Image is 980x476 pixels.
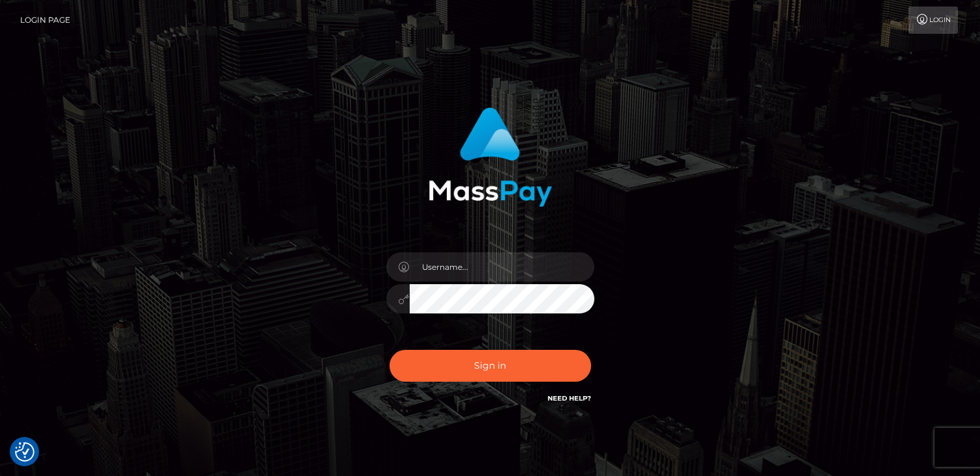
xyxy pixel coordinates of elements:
a: Login [908,7,958,34]
a: Need Help? [548,394,591,403]
a: Login Page [20,7,70,34]
button: Consent Preferences [15,442,34,462]
button: Sign in [390,350,591,382]
input: Username... [410,252,594,282]
img: MassPay Login [429,107,552,207]
img: Revisit consent button [15,442,34,462]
